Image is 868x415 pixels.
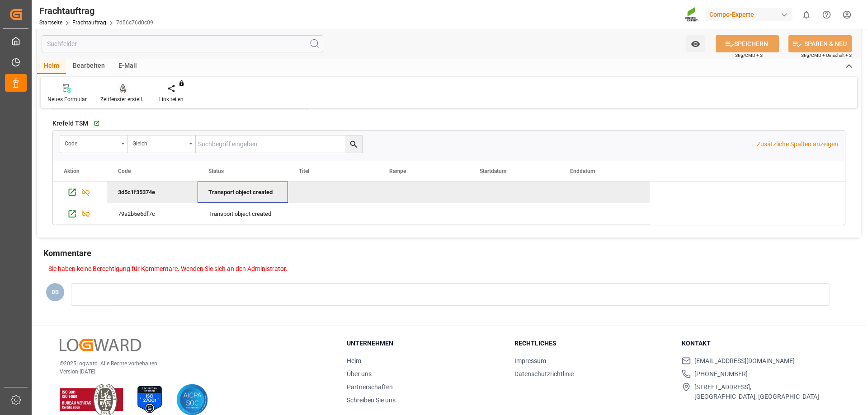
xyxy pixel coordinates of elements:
[694,357,795,364] font: [EMAIL_ADDRESS][DOMAIN_NAME]
[816,5,837,25] button: Hilfecenter
[709,11,754,18] font: Compo-Experte
[48,265,288,272] font: Sie haben keine Berechtigung für Kommentare. Wenden Sie sich an den Administrator.
[347,383,393,391] a: Partnerschaften
[686,35,705,52] button: Menü öffnen
[716,35,779,52] button: SPEICHERN
[389,168,406,174] font: Rampe
[39,19,62,26] a: Startseite
[694,383,751,391] font: [STREET_ADDRESS],
[735,53,763,58] font: Strg/CMD + S
[804,40,847,47] font: SPAREN & NEU
[118,62,137,69] font: E-Mail
[43,248,91,258] font: Kommentare
[208,204,277,224] div: Transport object created
[347,357,361,364] a: Heim
[107,182,650,203] div: Press SPACE to deselect this row.
[132,140,147,147] font: Gleich
[706,6,796,23] button: Compo-Experte
[64,168,80,174] font: Aktion
[685,7,699,23] img: Screenshot%202023-09-29%20at%2010.02.21.png_1712312052.png
[757,140,838,148] font: Zusätzliche Spalten anzeigen
[299,168,309,174] font: Titel
[44,62,59,69] font: Heim
[796,5,816,25] button: 0 neue Benachrichtigungen anzeigen
[53,182,107,203] div: Press SPACE to deselect this row.
[347,370,372,378] a: Über uns
[208,182,277,203] div: Transport object created
[128,135,196,153] button: Menü öffnen
[118,210,155,217] font: 79a2b5e6df7c
[682,340,711,347] font: Kontakt
[196,135,362,153] input: Suchbegriff eingeben
[514,357,546,364] a: Impressum
[480,168,506,174] font: Startdatum
[39,5,94,16] font: Frachtauftrag
[570,168,595,174] font: Enddatum
[100,96,148,103] font: Zeitfenster erstellen
[60,368,95,375] font: Version [DATE]
[694,393,819,400] font: [GEOGRAPHIC_DATA], [GEOGRAPHIC_DATA]
[514,370,574,378] a: Datenschutzrichtlinie
[65,140,77,147] font: Code
[118,189,155,196] font: 3d5c1f35374e
[208,168,224,174] font: Status
[53,203,107,225] div: Drücken Sie die LEERTASTE, um diese Zeile auszuwählen.
[60,339,141,352] img: Logward-Logo
[52,120,88,127] font: Krefeld TSM
[60,135,128,153] button: Menü öffnen
[788,35,852,52] button: SPAREN & NEU
[801,53,852,58] font: Strg/CMD + Umschalt + S
[60,360,64,367] font: ©
[72,19,106,26] a: Frachtauftrag
[734,40,768,47] font: SPEICHERN
[118,168,131,174] font: Code
[42,35,323,52] input: Suchfelder
[347,396,396,404] a: Schreiben Sie uns
[514,340,557,347] font: Rechtliches
[76,360,159,367] font: Logward. Alle Rechte vorbehalten.
[107,203,650,225] div: Drücken Sie die LEERTASTE, um diese Zeile auszuwählen.
[347,340,393,347] font: Unternehmen
[694,370,748,378] font: [PHONE_NUMBER]
[345,135,362,153] button: Suchschaltfläche
[73,62,105,69] font: Bearbeiten
[64,360,76,367] font: 2025
[47,96,87,103] font: Neues Formular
